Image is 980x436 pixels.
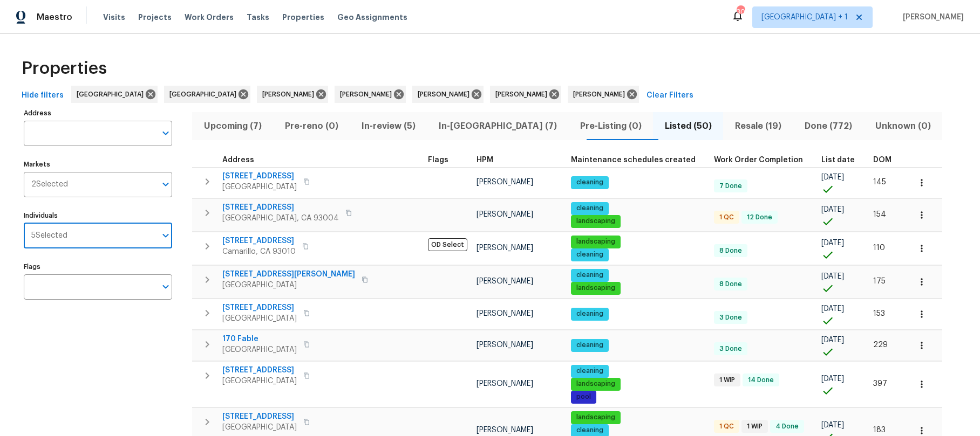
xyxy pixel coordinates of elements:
[335,86,406,103] div: [PERSON_NAME]
[495,89,552,100] span: [PERSON_NAME]
[873,380,887,387] span: 397
[821,305,844,313] span: [DATE]
[262,89,318,100] span: [PERSON_NAME]
[340,89,396,100] span: [PERSON_NAME]
[821,156,855,164] span: List date
[222,171,297,182] span: [STREET_ADDRESS]
[572,237,620,246] span: landscaping
[222,302,297,313] span: [STREET_ADDRESS]
[17,86,68,106] button: Hide filters
[873,211,886,218] span: 154
[821,206,844,213] span: [DATE]
[31,180,68,189] span: 2 Selected
[222,313,297,324] span: [GEOGRAPHIC_DATA]
[572,366,608,376] span: cleaning
[222,376,297,386] span: [GEOGRAPHIC_DATA]
[477,156,493,164] span: HPM
[568,86,639,103] div: [PERSON_NAME]
[199,119,267,134] span: Upcoming (7)
[799,119,857,134] span: Done (772)
[572,283,620,293] span: landscaping
[222,246,296,257] span: Camarillo, CA 93010
[222,365,297,376] span: [STREET_ADDRESS]
[222,334,297,344] span: 170 Fable
[573,89,629,100] span: [PERSON_NAME]
[715,376,739,385] span: 1 WIP
[571,156,696,164] span: Maintenance schedules created
[873,426,886,434] span: 183
[771,422,803,431] span: 4 Done
[24,110,172,116] label: Address
[222,182,297,192] span: [GEOGRAPHIC_DATA]
[158,279,173,294] button: Open
[572,250,608,259] span: cleaning
[247,13,269,21] span: Tasks
[222,280,355,290] span: [GEOGRAPHIC_DATA]
[158,126,173,141] button: Open
[572,217,620,226] span: landscaping
[477,211,533,218] span: [PERSON_NAME]
[730,119,786,134] span: Resale (19)
[71,86,158,103] div: [GEOGRAPHIC_DATA]
[337,12,407,23] span: Geo Assignments
[715,422,738,431] span: 1 QC
[821,273,844,280] span: [DATE]
[37,12,72,23] span: Maestro
[412,86,484,103] div: [PERSON_NAME]
[356,119,420,134] span: In-review (5)
[222,422,297,433] span: [GEOGRAPHIC_DATA]
[646,89,693,102] span: Clear Filters
[572,178,608,187] span: cleaning
[873,178,886,186] span: 145
[659,119,717,134] span: Listed (50)
[490,86,561,103] div: [PERSON_NAME]
[737,6,744,17] div: 30
[477,244,533,252] span: [PERSON_NAME]
[873,341,888,349] span: 229
[31,231,67,240] span: 5 Selected
[169,89,241,100] span: [GEOGRAPHIC_DATA]
[257,86,328,103] div: [PERSON_NAME]
[222,269,355,280] span: [STREET_ADDRESS][PERSON_NAME]
[899,12,964,23] span: [PERSON_NAME]
[185,12,234,23] span: Work Orders
[715,280,746,289] span: 8 Done
[743,213,777,222] span: 12 Done
[477,310,533,317] span: [PERSON_NAME]
[743,422,767,431] span: 1 WIP
[477,178,533,186] span: [PERSON_NAME]
[22,63,107,74] span: Properties
[572,379,620,389] span: landscaping
[744,376,778,385] span: 14 Done
[873,310,885,317] span: 153
[282,12,324,23] span: Properties
[433,119,562,134] span: In-[GEOGRAPHIC_DATA] (7)
[418,89,474,100] span: [PERSON_NAME]
[821,336,844,344] span: [DATE]
[158,177,173,192] button: Open
[428,156,448,164] span: Flags
[572,392,595,402] span: pool
[222,202,339,213] span: [STREET_ADDRESS]
[572,271,608,280] span: cleaning
[572,309,608,319] span: cleaning
[715,313,746,322] span: 3 Done
[138,12,172,23] span: Projects
[222,411,297,422] span: [STREET_ADDRESS]
[714,156,803,164] span: Work Order Completion
[873,278,886,285] span: 175
[24,212,172,219] label: Individuals
[715,344,746,354] span: 3 Done
[477,341,533,349] span: [PERSON_NAME]
[572,426,608,435] span: cleaning
[873,244,885,252] span: 110
[164,86,250,103] div: [GEOGRAPHIC_DATA]
[222,344,297,355] span: [GEOGRAPHIC_DATA]
[158,228,173,243] button: Open
[821,375,844,383] span: [DATE]
[642,86,698,106] button: Clear Filters
[24,264,172,270] label: Flags
[477,278,533,285] span: [PERSON_NAME]
[572,204,608,213] span: cleaning
[572,413,620,422] span: landscaping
